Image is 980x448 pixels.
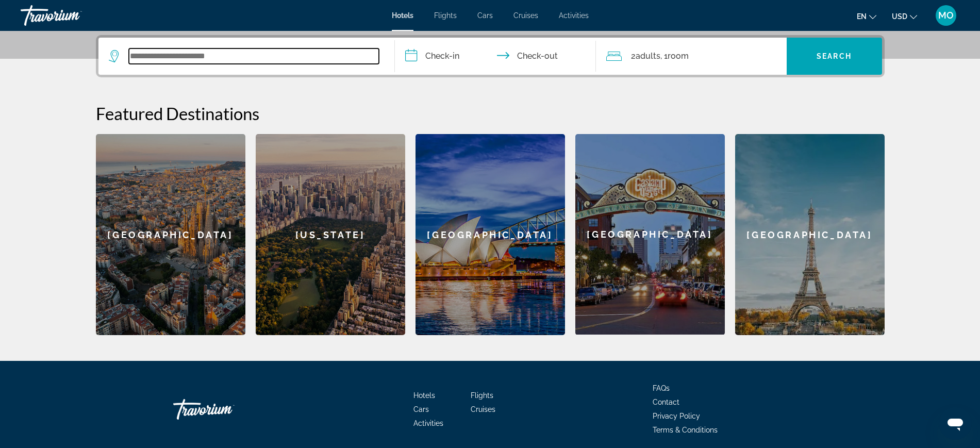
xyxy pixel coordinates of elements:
[434,11,457,20] a: Flights
[513,11,538,20] a: Cruises
[395,38,596,75] button: Check in and out dates
[392,11,413,20] a: Hotels
[413,419,443,427] a: Activities
[653,426,718,434] a: Terms & Conditions
[939,407,972,440] iframe: Кнопка запуска окна обмена сообщениями
[653,412,700,420] a: Privacy Policy
[98,38,882,75] div: Search widget
[787,38,882,75] button: Search
[416,134,565,335] a: [GEOGRAPHIC_DATA]
[256,134,405,335] a: [US_STATE]
[668,51,689,61] span: Room
[96,103,885,124] h2: Featured Destinations
[575,134,725,335] a: [GEOGRAPHIC_DATA]
[933,5,959,26] button: User Menu
[413,391,435,400] a: Hotels
[735,134,885,335] a: [GEOGRAPHIC_DATA]
[413,405,429,413] a: Cars
[857,12,867,21] span: en
[173,394,276,425] a: Travorium
[471,391,493,400] a: Flights
[96,134,245,335] a: [GEOGRAPHIC_DATA]
[892,9,917,24] button: Change currency
[477,11,493,20] a: Cars
[817,52,852,60] span: Search
[636,51,660,61] span: Adults
[559,11,589,20] a: Activities
[892,12,907,21] span: USD
[21,2,124,29] a: Travorium
[653,384,670,392] a: FAQs
[596,38,787,75] button: Travelers: 2 adults, 0 children
[631,49,660,63] span: 2
[938,10,954,21] span: MO
[660,49,689,63] span: , 1
[653,398,679,406] a: Contact
[471,405,495,413] a: Cruises
[857,9,876,24] button: Change language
